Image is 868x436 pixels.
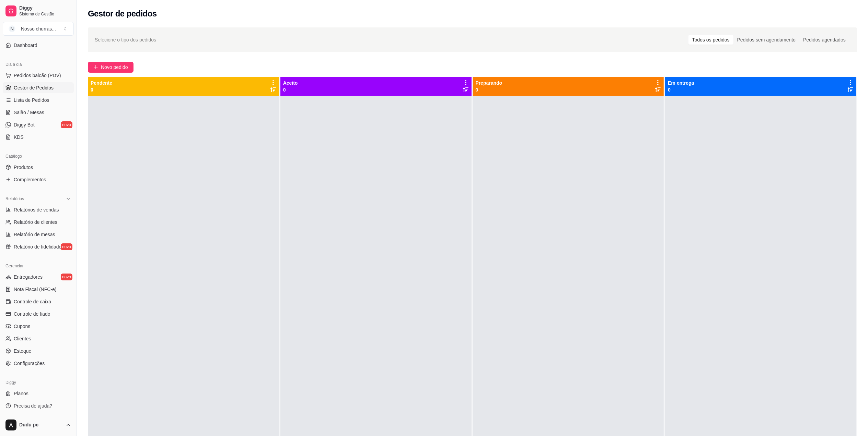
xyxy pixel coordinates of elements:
span: Estoque [14,348,31,354]
span: Selecione o tipo dos pedidos [95,36,156,44]
span: Relatório de clientes [14,219,57,226]
a: Dashboard [3,40,74,51]
a: Salão / Mesas [3,107,74,118]
a: Estoque [3,346,74,356]
span: Controle de caixa [14,298,51,305]
a: Controle de fiado [3,308,74,319]
span: Novo pedido [101,63,128,71]
a: Precisa de ajuda? [3,400,74,411]
p: Pendente [91,80,112,86]
a: Relatório de fidelidadenovo [3,241,74,252]
a: Configurações [3,358,74,369]
p: Preparando [476,80,502,86]
a: Produtos [3,162,74,173]
a: Lista de Pedidos [3,95,74,106]
span: plus [93,65,98,70]
span: Planos [14,390,28,397]
span: Nota Fiscal (NFC-e) [14,286,56,293]
a: Complementos [3,174,74,185]
span: Dashboard [14,42,37,49]
p: 0 [91,86,112,93]
a: Nota Fiscal (NFC-e) [3,284,74,295]
span: Precisa de ajuda? [14,402,52,409]
span: Pedidos balcão (PDV) [14,72,61,79]
span: Dudu pc [19,422,63,428]
button: Pedidos balcão (PDV) [3,70,74,81]
span: Complementos [14,176,46,183]
div: Nosso churras ... [21,25,56,32]
button: Dudu pc [3,417,74,433]
button: Select a team [3,22,74,36]
span: Produtos [14,164,33,171]
div: Pedidos sem agendamento [733,35,799,45]
p: 0 [668,86,694,93]
span: Controle de fiado [14,311,50,317]
a: Relatórios de vendas [3,204,74,215]
a: Relatório de mesas [3,229,74,240]
span: Entregadores [14,274,43,280]
div: Diggy [3,377,74,388]
span: Clientes [14,335,31,342]
a: Relatório de clientes [3,217,74,228]
p: 0 [476,86,502,93]
span: Diggy Bot [14,121,35,128]
a: Gestor de Pedidos [3,82,74,93]
span: Relatórios de vendas [14,206,59,213]
span: N [9,25,15,32]
span: Configurações [14,360,45,367]
span: Relatórios [5,196,24,202]
span: Salão / Mesas [14,109,44,116]
span: Lista de Pedidos [14,97,49,104]
span: Cupons [14,323,30,330]
p: 0 [283,86,298,93]
a: Planos [3,388,74,399]
a: Controle de caixa [3,296,74,307]
div: Gerenciar [3,261,74,271]
p: Em entrega [668,80,694,86]
div: Dia a dia [3,59,74,70]
span: KDS [14,134,24,141]
a: Clientes [3,333,74,344]
a: Entregadoresnovo [3,271,74,282]
button: Novo pedido [88,62,134,73]
a: Cupons [3,321,74,332]
div: Catálogo [3,151,74,162]
span: Relatório de fidelidade [14,243,61,250]
a: Diggy Botnovo [3,119,74,130]
h2: Gestor de pedidos [88,8,157,19]
span: Gestor de Pedidos [14,84,54,91]
span: Sistema de Gestão [19,11,71,17]
span: Diggy [19,5,71,11]
a: DiggySistema de Gestão [3,3,74,19]
span: Relatório de mesas [14,231,55,238]
div: Pedidos agendados [799,35,849,45]
p: Aceito [283,80,298,86]
a: KDS [3,132,74,143]
div: Todos os pedidos [688,35,733,45]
